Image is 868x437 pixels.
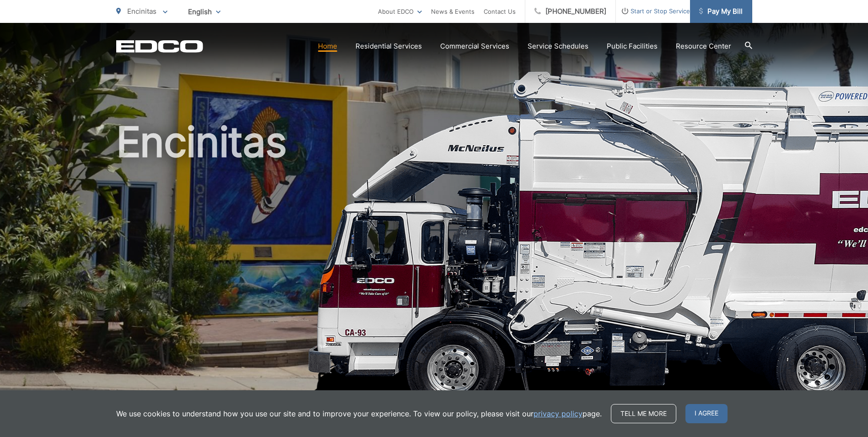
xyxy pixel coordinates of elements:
[356,41,422,52] a: Residential Services
[607,41,658,52] a: Public Facilities
[431,6,474,17] a: News & Events
[440,41,509,52] a: Commercial Services
[611,404,676,423] a: Tell me more
[378,6,422,17] a: About EDCO
[528,41,588,52] a: Service Schedules
[685,404,728,423] span: I agree
[127,7,156,16] span: Encinitas
[116,119,752,409] h1: Encinitas
[116,40,203,53] a: EDCD logo. Return to the homepage.
[534,408,582,419] a: privacy policy
[181,4,227,20] span: English
[116,408,602,419] p: We use cookies to understand how you use our site and to improve your experience. To view our pol...
[318,41,337,52] a: Home
[699,6,743,17] span: Pay My Bill
[676,41,731,52] a: Resource Center
[484,6,516,17] a: Contact Us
